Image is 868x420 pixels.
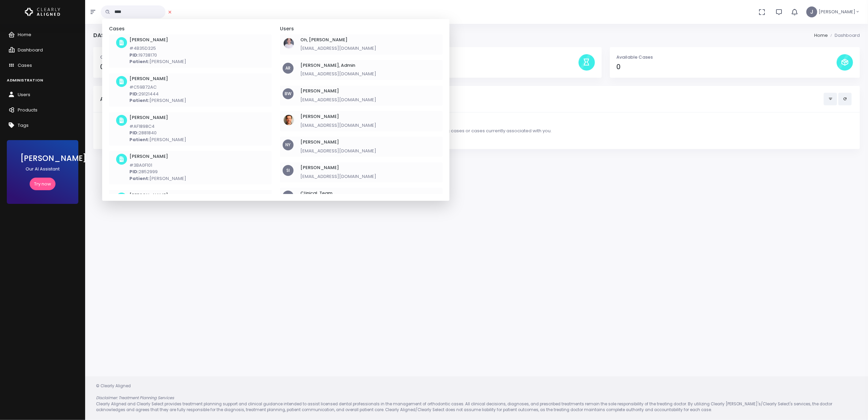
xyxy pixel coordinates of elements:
[129,58,149,64] b: Patient:
[300,96,376,103] p: [EMAIL_ADDRESS][DOMAIN_NAME]
[129,36,186,42] h6: [PERSON_NAME]
[300,139,376,144] h6: [PERSON_NAME]
[283,139,294,150] div: NY
[93,32,127,39] h4: Dashboard
[20,154,65,163] h3: [PERSON_NAME]
[18,47,43,53] span: Dashboard
[18,107,37,113] span: Products
[129,136,186,142] p: [PERSON_NAME]
[129,51,139,58] b: PID:
[283,190,294,201] div: TC
[300,36,376,42] h6: Oh, [PERSON_NAME]
[129,96,149,103] b: Patient:
[30,178,56,190] a: Try now
[129,114,186,120] h6: [PERSON_NAME]
[129,51,186,58] p: 19738170
[129,44,186,51] p: #4B35D325
[300,121,376,128] p: [EMAIL_ADDRESS][DOMAIN_NAME]
[283,36,295,49] img: Header Avatar
[283,113,295,125] img: Header Avatar
[819,9,855,15] span: [PERSON_NAME]
[100,96,824,102] h5: Assigned Cases
[300,44,376,51] p: [EMAIL_ADDRESS][DOMAIN_NAME]
[18,62,32,69] span: Cases
[283,62,294,73] div: AR
[18,122,29,129] span: Tags
[89,383,864,413] div: © Clearly Aligned Clearly Aligned and Clearly Select provides treatment planning support and clin...
[129,168,139,174] b: PID:
[129,90,186,97] p: 29121444
[129,122,186,129] p: #AF1898C4
[283,164,294,175] div: SI
[129,75,186,81] h6: [PERSON_NAME]
[129,175,186,181] p: [PERSON_NAME]
[129,96,186,103] p: [PERSON_NAME]
[617,54,837,61] p: Available Cases
[129,161,186,168] p: #3BA0F101
[129,175,149,181] b: Patient:
[283,88,294,99] div: BW
[617,63,837,71] h4: 0
[105,25,447,193] div: scrollable content
[300,88,376,93] h6: [PERSON_NAME]
[129,192,186,197] h6: [PERSON_NAME]
[129,168,186,175] p: 2852999
[129,129,186,136] p: 2881840
[129,58,186,64] p: [PERSON_NAME]
[300,190,376,195] h6: Clinical, Team
[129,90,139,96] b: PID:
[300,70,376,77] p: [EMAIL_ADDRESS][DOMAIN_NAME]
[358,54,578,61] p: Pending Cases
[300,172,376,179] p: [EMAIL_ADDRESS][DOMAIN_NAME]
[100,119,853,142] div: There are no pending cases or cases currently associated with you.
[300,147,376,154] p: [EMAIL_ADDRESS][DOMAIN_NAME]
[18,31,31,38] span: Home
[100,54,320,61] p: Completed Cases
[828,32,860,39] li: Dashboard
[18,91,30,98] span: Users
[109,25,272,31] h5: Cases
[300,113,376,119] h6: [PERSON_NAME]
[358,63,578,71] h4: 0
[25,5,60,19] img: Logo Horizontal
[96,395,174,401] em: Disclaimer: Treatment Planning Services
[806,6,817,17] span: J
[129,129,139,135] b: PID:
[300,62,376,67] h6: [PERSON_NAME], Admin
[300,164,376,170] h6: [PERSON_NAME]
[100,63,320,71] h4: 0
[129,153,186,159] h6: [PERSON_NAME]
[20,166,65,172] p: Our AI Assistant
[129,83,186,90] p: #C59B72AC
[129,136,149,142] b: Patient:
[814,32,828,39] li: Home
[280,25,443,31] h5: Users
